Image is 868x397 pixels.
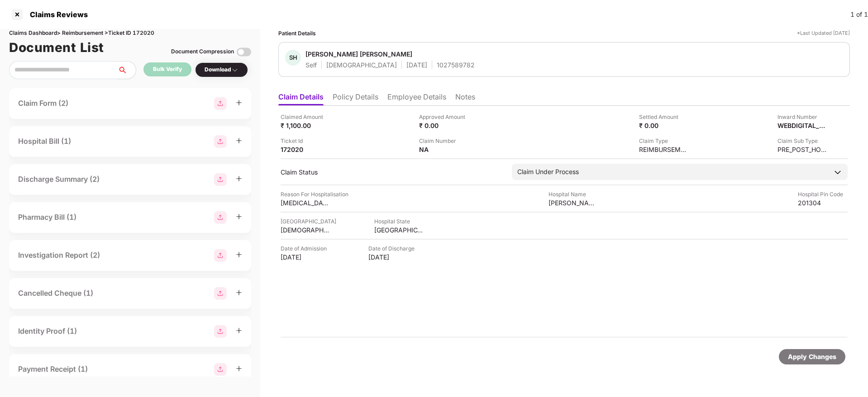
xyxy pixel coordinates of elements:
img: svg+xml;base64,PHN2ZyBpZD0iR3JvdXBfMjg4MTMiIGRhdGEtbmFtZT0iR3JvdXAgMjg4MTMiIHhtbG5zPSJodHRwOi8vd3... [214,287,227,300]
span: plus [236,213,242,220]
div: 1027589782 [437,61,475,69]
li: Claim Details [278,92,324,105]
span: plus [236,175,242,182]
div: NA [419,145,469,154]
div: Ticket Id [281,137,330,145]
div: Claim Type [639,137,689,145]
div: [DATE] [368,253,418,261]
img: svg+xml;base64,PHN2ZyBpZD0iR3JvdXBfMjg4MTMiIGRhdGEtbmFtZT0iR3JvdXAgMjg4MTMiIHhtbG5zPSJodHRwOi8vd3... [214,325,227,338]
div: Date of Discharge [368,244,418,253]
div: [GEOGRAPHIC_DATA] [281,217,336,226]
div: Reason For Hospitalisation [281,190,348,198]
div: 1 of 1 [850,9,868,19]
div: Hospital Bill (1) [18,136,71,147]
div: Claim Under Process [517,167,579,177]
div: Document Compression [171,47,234,56]
div: Apply Changes [788,352,836,362]
div: Patient Details [278,29,316,38]
li: Employee Details [387,92,446,105]
div: PRE_POST_HOSPITALIZATION_REIMBURSEMENT [777,145,827,154]
span: plus [236,137,242,144]
img: svg+xml;base64,PHN2ZyBpZD0iR3JvdXBfMjg4MTMiIGRhdGEtbmFtZT0iR3JvdXAgMjg4MTMiIHhtbG5zPSJodHRwOi8vd3... [214,135,227,148]
span: plus [236,327,242,334]
div: ₹ 0.00 [419,121,469,130]
div: SH [285,50,301,66]
div: Inward Number [777,113,827,121]
div: [GEOGRAPHIC_DATA] [374,226,424,234]
div: ₹ 1,100.00 [281,121,330,130]
img: svg+xml;base64,PHN2ZyBpZD0iR3JvdXBfMjg4MTMiIGRhdGEtbmFtZT0iR3JvdXAgMjg4MTMiIHhtbG5zPSJodHRwOi8vd3... [214,249,227,262]
div: Investigation Report (2) [18,250,100,261]
div: Self [305,61,317,69]
span: plus [236,365,242,372]
img: svg+xml;base64,PHN2ZyBpZD0iR3JvdXBfMjg4MTMiIGRhdGEtbmFtZT0iR3JvdXAgMjg4MTMiIHhtbG5zPSJodHRwOi8vd3... [214,363,227,376]
div: Claim Number [419,137,469,145]
span: search [117,66,136,74]
div: Hospital Name [548,190,598,198]
div: *Last Updated [DATE] [797,29,850,38]
div: Claim Form (2) [18,98,68,109]
div: Hospital State [374,217,424,226]
h1: Document List [9,38,104,57]
div: REIMBURSEMENT [639,145,689,154]
div: Cancelled Cheque (1) [18,288,93,299]
div: [DEMOGRAPHIC_DATA] [326,61,397,69]
div: ₹ 0.00 [639,121,689,130]
div: 172020 [281,145,330,154]
div: Claim Status [281,168,503,176]
div: Pharmacy Bill (1) [18,212,76,223]
div: [DATE] [281,253,330,261]
span: plus [236,289,242,296]
img: svg+xml;base64,PHN2ZyBpZD0iVG9nZ2xlLTMyeDMyIiB4bWxucz0iaHR0cDovL3d3dy53My5vcmcvMjAwMC9zdmciIHdpZH... [237,45,251,59]
span: plus [236,99,242,106]
img: downArrowIcon [833,168,842,177]
div: [DEMOGRAPHIC_DATA][GEOGRAPHIC_DATA] [281,226,330,234]
div: Payment Receipt (1) [18,364,88,375]
div: Identity Proof (1) [18,326,77,337]
div: Claims Dashboard > Reimbursement > Ticket ID 172020 [9,29,251,38]
img: svg+xml;base64,PHN2ZyBpZD0iR3JvdXBfMjg4MTMiIGRhdGEtbmFtZT0iR3JvdXAgMjg4MTMiIHhtbG5zPSJodHRwOi8vd3... [214,97,227,110]
li: Policy Details [333,92,378,105]
button: search [117,61,136,79]
div: Claims Reviews [24,10,88,19]
div: 201304 [798,198,848,207]
div: Approved Amount [419,113,469,121]
div: Bulk Verify [153,65,182,74]
div: Date of Admission [281,244,330,253]
img: svg+xml;base64,PHN2ZyBpZD0iRHJvcGRvd24tMzJ4MzIiIHhtbG5zPSJodHRwOi8vd3d3LnczLm9yZy8yMDAwL3N2ZyIgd2... [231,66,238,74]
div: WEBDIGITAL_2360543 [777,121,827,130]
div: Claimed Amount [281,113,330,121]
div: [MEDICAL_DATA] Removal [281,198,330,207]
div: Settled Amount [639,113,689,121]
div: Hospital Pin Code [798,190,848,198]
div: [DATE] [406,61,427,69]
div: Discharge Summary (2) [18,174,100,185]
div: [PERSON_NAME] Super Speciality Hospital [548,198,598,207]
div: [PERSON_NAME] [PERSON_NAME] [305,50,412,58]
div: Download [205,66,238,74]
li: Notes [455,92,475,105]
img: svg+xml;base64,PHN2ZyBpZD0iR3JvdXBfMjg4MTMiIGRhdGEtbmFtZT0iR3JvdXAgMjg4MTMiIHhtbG5zPSJodHRwOi8vd3... [214,211,227,224]
span: plus [236,251,242,258]
img: svg+xml;base64,PHN2ZyBpZD0iR3JvdXBfMjg4MTMiIGRhdGEtbmFtZT0iR3JvdXAgMjg4MTMiIHhtbG5zPSJodHRwOi8vd3... [214,173,227,186]
div: Claim Sub Type [777,137,827,145]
